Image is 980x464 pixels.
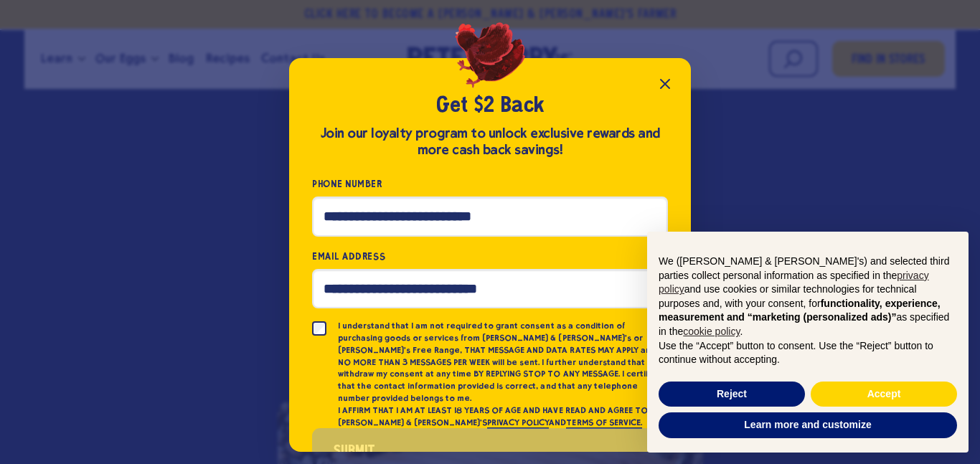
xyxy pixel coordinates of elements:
[683,326,740,337] a: cookie policy
[659,412,957,438] button: Learn more and customize
[636,220,980,464] div: Notice
[651,70,679,98] button: Close popup
[659,339,957,367] p: Use the “Accept” button to consent. Use the “Reject” button to continue without accepting.
[312,176,668,192] label: Phone Number
[312,126,668,158] div: Join our loyalty program to unlock exclusive rewards and more cash back savings!
[811,382,957,407] button: Accept
[312,321,326,336] input: I understand that I am not required to grant consent as a condition of purchasing goods or servic...
[487,417,549,429] a: PRIVACY POLICY
[338,404,668,429] p: I AFFIRM THAT I AM AT LEAST 18 YEARS OF AGE AND HAVE READ AND AGREE TO [PERSON_NAME] & [PERSON_NA...
[659,255,957,339] p: We ([PERSON_NAME] & [PERSON_NAME]'s) and selected third parties collect personal information as s...
[312,248,668,265] label: Email Address
[659,382,805,407] button: Reject
[566,417,641,429] a: TERMS OF SERVICE.
[312,93,668,120] h2: Get $2 Back
[338,320,668,404] p: I understand that I am not required to grant consent as a condition of purchasing goods or servic...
